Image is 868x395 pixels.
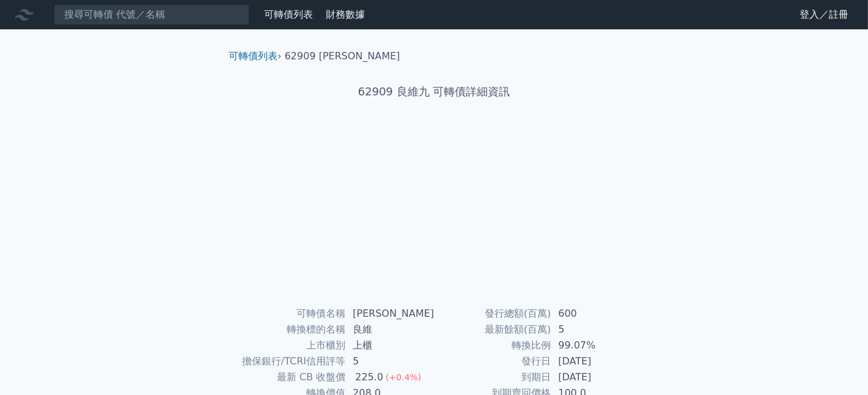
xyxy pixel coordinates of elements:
td: 5 [345,353,434,369]
td: [DATE] [551,369,634,385]
td: 擔保銀行/TCRI信用評等 [234,353,345,369]
td: 上市櫃別 [234,338,345,353]
li: 62909 [PERSON_NAME] [285,49,400,64]
td: 最新餘額(百萬) [434,322,551,338]
a: 財務數據 [326,9,365,20]
td: 5 [551,322,634,338]
td: 轉換比例 [434,338,551,353]
td: 上櫃 [345,338,434,353]
td: 99.07% [551,338,634,353]
li: › [229,49,281,64]
span: (+0.4%) [386,372,421,382]
a: 可轉債列表 [229,50,278,62]
h1: 62909 良維九 可轉債詳細資訊 [219,83,649,100]
td: 600 [551,306,634,322]
td: 轉換標的名稱 [234,322,345,338]
a: 登入／註冊 [790,5,858,24]
a: 可轉債列表 [264,9,313,20]
div: 225.0 [353,369,386,385]
td: 最新 CB 收盤價 [234,369,345,385]
td: 發行日 [434,353,551,369]
input: 搜尋可轉債 代號／名稱 [54,4,249,25]
td: 發行總額(百萬) [434,306,551,322]
td: 到期日 [434,369,551,385]
td: 可轉債名稱 [234,306,345,322]
td: 良維 [345,322,434,338]
td: [PERSON_NAME] [345,306,434,322]
td: [DATE] [551,353,634,369]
